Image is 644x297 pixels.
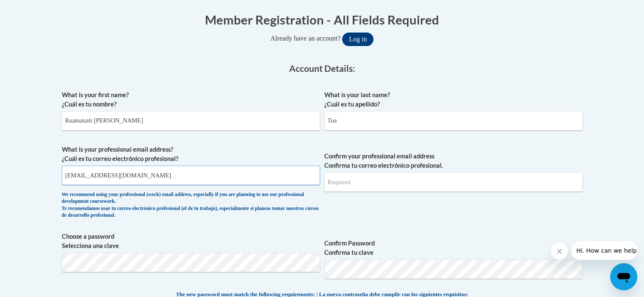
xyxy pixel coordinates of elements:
span: Already have an account? [271,35,341,42]
input: Required [324,172,583,192]
iframe: Message from company [571,241,637,260]
label: What is your first name? ¿Cuál es tu nombre? [62,90,320,109]
input: Metadata input [324,111,583,131]
span: Account Details: [289,63,355,74]
label: Confirm Password Confirma tu clave [324,239,583,257]
iframe: Close message [551,243,568,260]
label: Choose a password Selecciona una clave [62,232,320,251]
label: Confirm your professional email address Confirma tu correo electrónico profesional. [324,152,583,170]
input: Metadata input [62,111,320,131]
span: Hi. How can we help? [5,6,69,13]
h1: Member Registration - All Fields Required [62,11,583,28]
div: We recommend using your professional (work) email address, especially if you are planning to use ... [62,191,320,219]
label: What is your professional email address? ¿Cuál es tu correo electrónico profesional? [62,145,320,163]
iframe: Button to launch messaging window [610,263,637,290]
button: Log in [342,33,373,46]
input: Metadata input [62,166,320,185]
label: What is your last name? ¿Cuál es tu apellido? [324,90,583,109]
